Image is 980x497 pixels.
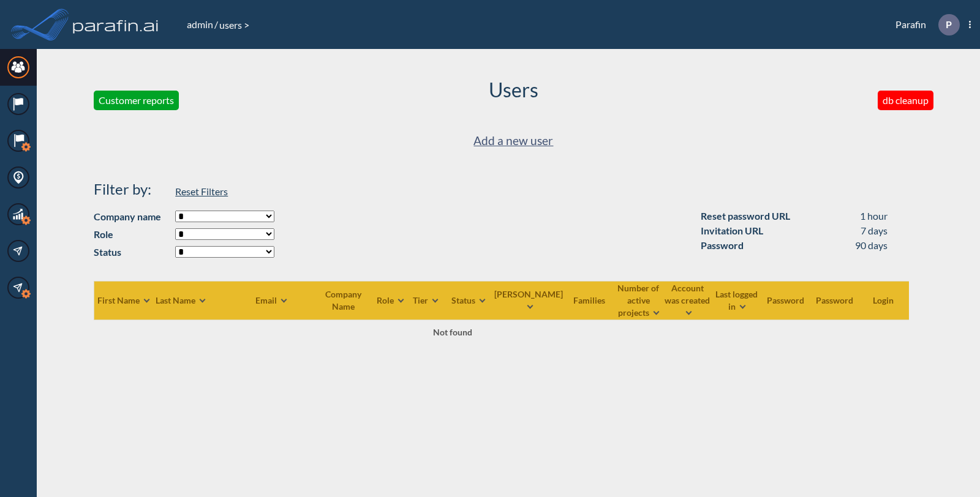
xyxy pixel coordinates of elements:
[408,281,445,319] th: Tier
[94,281,155,319] th: First Name
[762,281,811,319] th: Password
[473,131,553,151] a: Add a new user
[877,14,971,35] div: Parafin
[615,281,664,319] th: Number of active projects
[94,91,179,110] button: Customer reports
[701,209,790,223] div: Reset password URL
[566,281,615,319] th: Families
[228,281,315,319] th: Email
[713,281,762,319] th: Last logged in
[94,319,811,344] td: Not found
[445,281,494,319] th: Status
[861,223,888,238] div: 7 days
[701,238,744,253] div: Password
[218,19,251,31] span: users >
[70,12,161,37] img: logo
[94,227,169,242] strong: Role
[374,281,408,319] th: Role
[175,185,228,197] span: Reset Filters
[94,209,169,224] strong: Company name
[489,78,538,102] h2: Users
[186,18,214,30] a: admin
[494,281,566,319] th: [PERSON_NAME]
[315,281,374,319] th: Company Name
[186,17,218,32] li: /
[155,281,228,319] th: Last Name
[701,223,763,238] div: Invitation URL
[860,281,909,319] th: Login
[860,209,888,223] div: 1 hour
[946,19,952,30] p: P
[94,245,169,260] strong: Status
[811,281,860,319] th: Password
[94,181,169,198] h4: Filter by:
[855,238,888,253] div: 90 days
[878,91,933,110] button: db cleanup
[664,281,713,319] th: Account was created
